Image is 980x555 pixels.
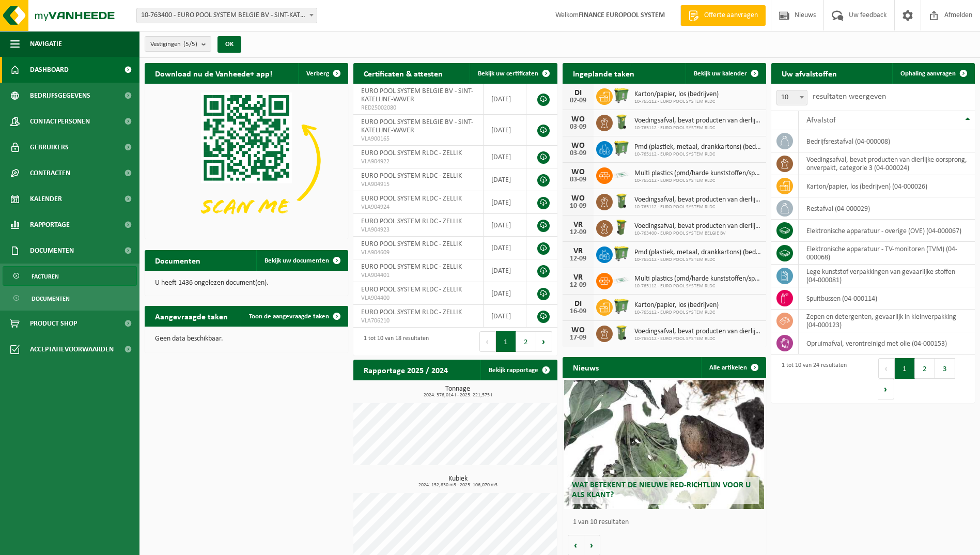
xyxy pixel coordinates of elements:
h2: Ingeplande taken [563,63,645,83]
span: Documenten [30,238,74,264]
span: Rapportage [30,212,70,238]
td: elektronische apparatuur - overige (OVE) (04-000067) [799,220,975,242]
img: WB-0770-HPE-GN-50 [613,87,630,104]
div: DI [568,300,588,308]
span: Navigatie [30,31,62,57]
img: WB-0770-HPE-GN-50 [613,140,630,157]
span: Contactpersonen [30,109,90,134]
span: Toon de aangevraagde taken [249,313,329,320]
span: VLA904922 [361,158,475,166]
td: lege kunststof verpakkingen van gevaarlijke stoffen (04-000081) [799,265,975,287]
div: WO [568,194,588,203]
span: 10-763400 - EURO POOL SYSTEM BELGIE BV - SINT-KATELIJNE-WAVER [137,8,317,23]
h2: Aangevraagde taken [145,306,238,326]
img: WB-0140-HPE-GN-50 [613,192,630,210]
button: 1 [496,331,516,352]
count: (5/5) [183,41,197,48]
a: Bekijk uw kalender [686,63,765,84]
span: EURO POOL SYSTEM BELGIE BV - SINT-KATELIJNE-WAVER [361,87,473,103]
span: EURO POOL SYSTEM BELGIE BV - SINT-KATELIJNE-WAVER [361,118,473,134]
span: 2024: 376,014 t - 2025: 221,575 t [359,393,557,398]
img: LP-SK-00500-LPE-16 [613,166,630,183]
p: U heeft 1436 ongelezen document(en). [155,280,338,287]
button: Previous [878,358,895,379]
span: Multi plastics (pmd/harde kunststoffen/spanbanden/eps/folie naturel/folie gemeng... [634,275,761,283]
td: elektronische apparatuur - TV-monitoren (TVM) (04-000068) [799,242,975,265]
div: 12-09 [568,255,588,263]
span: Facturen [32,267,59,286]
span: 10 [776,90,807,105]
td: spuitbussen (04-000114) [799,287,975,310]
button: 2 [516,331,536,352]
span: VLA904923 [361,226,475,234]
div: WO [568,142,588,150]
div: VR [568,273,588,282]
a: Alle artikelen [701,357,765,378]
span: VLA904400 [361,294,475,302]
td: [DATE] [484,168,526,191]
span: 10-765112 - EURO POOL SYSTEM RLDC [634,204,761,210]
td: [DATE] [484,146,526,168]
span: EURO POOL SYSTEM RLDC - ZELLIK [361,286,462,294]
img: WB-0060-HPE-GN-50 [613,219,630,236]
td: bedrijfsrestafval (04-000008) [799,130,975,152]
span: Kalender [30,186,62,212]
h2: Certificaten & attesten [353,63,453,83]
span: 10-765112 - EURO POOL SYSTEM RLDC [634,125,761,131]
a: Facturen [3,266,137,286]
div: 03-09 [568,124,588,131]
span: EURO POOL SYSTEM RLDC - ZELLIK [361,149,462,157]
span: 10-765112 - EURO POOL SYSTEM RLDC [634,283,761,289]
span: Bekijk uw documenten [265,257,329,264]
div: 12-09 [568,229,588,236]
span: Voedingsafval, bevat producten van dierlijke oorsprong, onverpakt, categorie 3 [634,328,761,336]
span: 10-765112 - EURO POOL SYSTEM RLDC [634,151,761,158]
span: EURO POOL SYSTEM RLDC - ZELLIK [361,263,462,271]
div: 03-09 [568,150,588,157]
div: 1 tot 10 van 18 resultaten [359,330,429,353]
td: [DATE] [484,237,526,259]
span: Dashboard [30,57,69,83]
img: WB-0140-HPE-GN-50 [613,113,630,131]
button: Vestigingen(5/5) [145,36,211,52]
h2: Documenten [145,250,211,270]
span: Wat betekent de nieuwe RED-richtlijn voor u als klant? [572,481,751,499]
span: EURO POOL SYSTEM RLDC - ZELLIK [361,172,462,180]
img: Download de VHEPlus App [145,84,348,237]
span: EURO POOL SYSTEM RLDC - ZELLIK [361,240,462,248]
div: WO [568,115,588,124]
div: 12-09 [568,282,588,289]
img: WB-0770-HPE-GN-50 [613,298,630,315]
a: Toon de aangevraagde taken [241,306,347,327]
label: resultaten weergeven [813,92,886,101]
a: Ophaling aanvragen [892,63,974,84]
span: VLA904915 [361,180,475,189]
p: 1 van 10 resultaten [573,519,761,526]
span: VLA900165 [361,135,475,143]
h2: Rapportage 2025 / 2024 [353,360,458,380]
span: Afvalstof [806,116,836,125]
td: restafval (04-000029) [799,197,975,220]
button: 1 [895,358,915,379]
p: Geen data beschikbaar. [155,335,338,343]
button: OK [217,36,241,53]
span: Voedingsafval, bevat producten van dierlijke oorsprong, onverpakt, categorie 3 [634,117,761,125]
span: VLA904609 [361,249,475,257]
strong: FINANCE EUROPOOL SYSTEM [579,11,665,19]
span: 10-763400 - EURO POOL SYSTEM BELGIE BV [634,230,761,237]
td: [DATE] [484,282,526,305]
span: Vestigingen [150,37,197,52]
div: WO [568,168,588,176]
a: Documenten [3,288,137,308]
img: LP-SK-00500-LPE-16 [613,271,630,289]
td: [DATE] [484,305,526,328]
span: 10-765112 - EURO POOL SYSTEM RLDC [634,310,719,316]
a: Bekijk rapportage [480,360,556,380]
td: karton/papier, los (bedrijven) (04-000026) [799,175,975,197]
span: EURO POOL SYSTEM RLDC - ZELLIK [361,218,462,225]
div: 1 tot 10 van 24 resultaten [776,357,847,400]
span: Pmd (plastiek, metaal, drankkartons) (bedrijven) [634,143,761,151]
span: VLA904401 [361,271,475,280]
td: voedingsafval, bevat producten van dierlijke oorsprong, onverpakt, categorie 3 (04-000024) [799,152,975,175]
div: 10-09 [568,203,588,210]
